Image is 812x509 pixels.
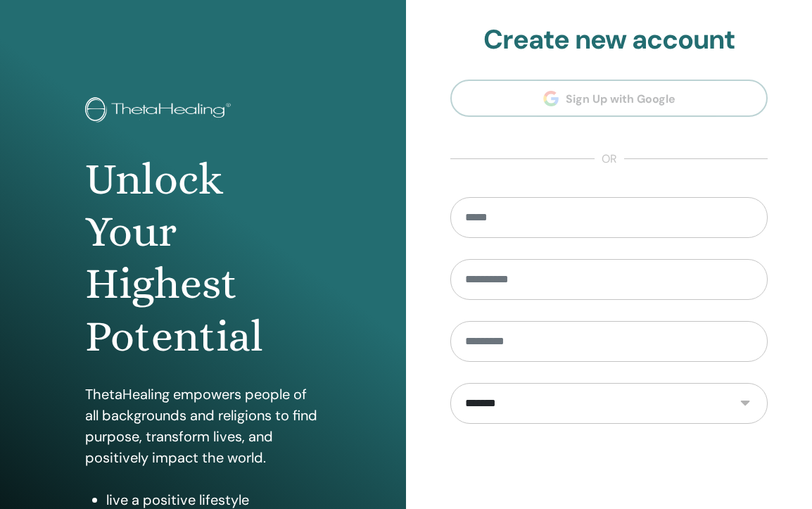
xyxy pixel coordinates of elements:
p: ThetaHealing empowers people of all backgrounds and religions to find purpose, transform lives, a... [85,384,321,468]
h1: Unlock Your Highest Potential [85,153,321,363]
h2: Create new account [450,24,768,56]
span: or [595,151,624,168]
iframe: reCAPTCHA [502,445,716,500]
